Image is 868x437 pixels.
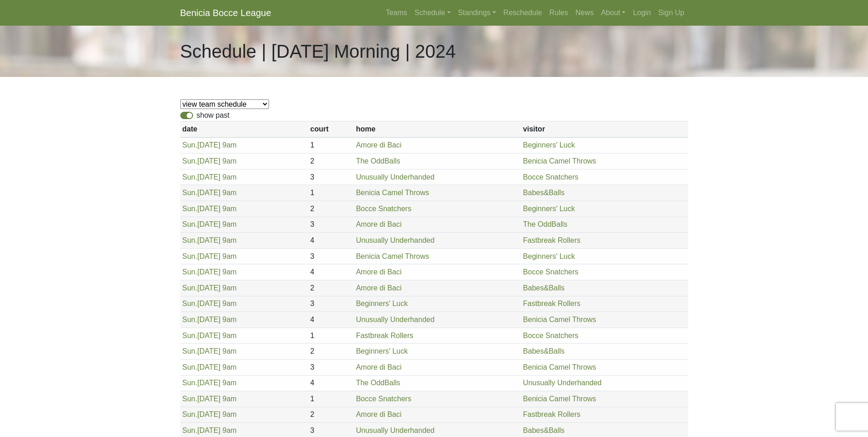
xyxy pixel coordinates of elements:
[356,426,435,434] a: Unusually Underhanded
[182,395,197,403] span: Sun.
[182,252,237,260] a: Sun.[DATE] 9am
[572,4,598,22] a: News
[182,347,237,355] a: Sun.[DATE] 9am
[356,300,408,307] a: Beginners' Luck
[523,236,580,244] a: Fastbreak Rollers
[182,316,197,323] span: Sun.
[523,395,596,403] a: Benicia Camel Throws
[629,4,654,22] a: Login
[308,201,354,217] td: 2
[523,300,580,307] a: Fastbreak Rollers
[308,407,354,423] td: 2
[308,391,354,407] td: 1
[523,157,596,165] a: Benicia Camel Throws
[182,363,237,371] a: Sun.[DATE] 9am
[182,173,197,181] span: Sun.
[523,220,567,228] a: The OddBalls
[182,379,237,387] a: Sun.[DATE] 9am
[356,157,400,165] a: The OddBalls
[182,157,197,165] span: Sun.
[182,236,237,244] a: Sun.[DATE] 9am
[180,121,308,137] th: date
[356,268,402,276] a: Amore di Baci
[382,4,411,22] a: Teams
[523,173,578,181] a: Bocce Snatchers
[356,316,435,323] a: Unusually Underhanded
[182,332,197,339] span: Sun.
[182,347,197,355] span: Sun.
[182,316,237,323] a: Sun.[DATE] 9am
[308,328,354,344] td: 1
[500,4,546,22] a: Reschedule
[182,268,237,276] a: Sun.[DATE] 9am
[197,110,230,121] label: show past
[523,205,575,213] a: Beginners' Luck
[523,426,565,434] a: Babes&Balls
[182,426,237,434] a: Sun.[DATE] 9am
[182,189,237,197] a: Sun.[DATE] 9am
[182,205,197,213] span: Sun.
[356,205,411,213] a: Bocce Snatchers
[182,300,197,307] span: Sun.
[308,344,354,360] td: 2
[182,268,197,276] span: Sun.
[182,426,197,434] span: Sun.
[308,375,354,391] td: 4
[182,157,237,165] a: Sun.[DATE] 9am
[180,40,456,62] h1: Schedule | [DATE] Morning | 2024
[598,4,630,22] a: About
[308,121,354,137] th: court
[523,284,565,292] a: Babes&Balls
[308,137,354,153] td: 1
[308,248,354,264] td: 3
[180,4,271,22] a: Benicia Bocce League
[182,410,237,418] a: Sun.[DATE] 9am
[182,173,237,181] a: Sun.[DATE] 9am
[182,284,197,292] span: Sun.
[356,284,402,292] a: Amore di Baci
[182,220,237,228] a: Sun.[DATE] 9am
[454,4,500,22] a: Standings
[182,205,237,213] a: Sun.[DATE] 9am
[523,332,578,339] a: Bocce Snatchers
[182,332,237,339] a: Sun.[DATE] 9am
[308,217,354,233] td: 3
[354,121,521,137] th: home
[523,141,575,149] a: Beginners' Luck
[308,359,354,375] td: 3
[182,236,197,244] span: Sun.
[523,363,596,371] a: Benicia Camel Throws
[523,268,578,276] a: Bocce Snatchers
[308,312,354,328] td: 4
[308,185,354,201] td: 1
[356,173,435,181] a: Unusually Underhanded
[521,121,688,137] th: visitor
[182,220,197,228] span: Sun.
[308,153,354,169] td: 2
[356,395,411,403] a: Bocce Snatchers
[356,379,400,387] a: The OddBalls
[356,252,429,260] a: Benicia Camel Throws
[308,169,354,185] td: 3
[182,363,197,371] span: Sun.
[182,410,197,418] span: Sun.
[182,141,237,149] a: Sun.[DATE] 9am
[356,410,402,418] a: Amore di Baci
[182,141,197,149] span: Sun.
[523,347,565,355] a: Babes&Balls
[182,395,237,403] a: Sun.[DATE] 9am
[308,233,354,249] td: 4
[182,252,197,260] span: Sun.
[411,4,454,22] a: Schedule
[356,189,429,197] a: Benicia Camel Throws
[546,4,572,22] a: Rules
[523,379,602,387] a: Unusually Underhanded
[356,141,402,149] a: Amore di Baci
[182,284,237,292] a: Sun.[DATE] 9am
[356,332,413,339] a: Fastbreak Rollers
[182,189,197,197] span: Sun.
[356,236,435,244] a: Unusually Underhanded
[182,379,197,387] span: Sun.
[655,4,688,22] a: Sign Up
[523,252,575,260] a: Beginners' Luck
